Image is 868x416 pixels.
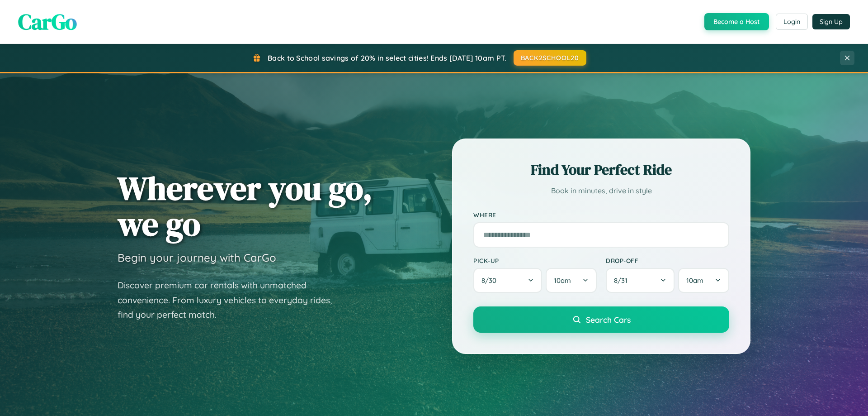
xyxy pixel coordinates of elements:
span: 8 / 30 [481,276,501,285]
h2: Find Your Perfect Ride [473,160,729,180]
button: 8/30 [473,268,542,293]
label: Drop-off [606,257,729,264]
span: Back to School savings of 20% in select cities! Ends [DATE] 10am PT. [268,53,506,62]
label: Pick-up [473,257,597,264]
button: Search Cars [473,306,729,333]
label: Where [473,211,729,219]
button: Login [776,14,808,30]
button: Sign Up [812,14,850,29]
span: Search Cars [586,315,631,325]
span: CarGo [18,7,77,37]
span: 8 / 31 [614,276,632,285]
p: Discover premium car rentals with unmatched convenience. From luxury vehicles to everyday rides, ... [118,278,344,322]
button: Become a Host [704,13,769,30]
span: 10am [686,276,703,285]
p: Book in minutes, drive in style [473,184,729,197]
h1: Wherever you go, we go [118,170,373,242]
button: 8/31 [606,268,675,293]
button: BACK2SCHOOL20 [514,50,586,66]
button: 10am [546,268,597,293]
h3: Begin your journey with CarGo [118,251,276,264]
span: 10am [554,276,571,285]
button: 10am [678,268,729,293]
